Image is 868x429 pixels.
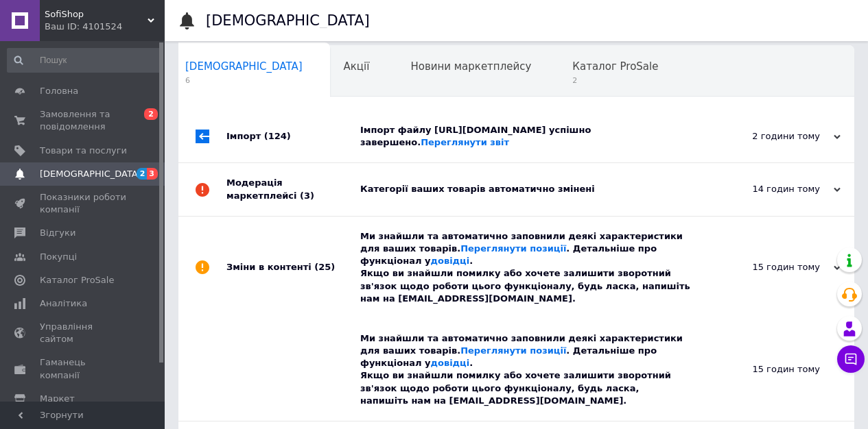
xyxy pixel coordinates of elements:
span: Акції [344,60,370,73]
div: 15 годин тому [683,319,854,421]
div: Ми знайшли та автоматично заповнили деякі характеристики для ваших товарів. . Детальніше про функ... [360,332,683,407]
span: Показники роботи компанії [40,191,127,216]
span: Новини маркетплейсу [410,60,531,73]
div: Ми знайшли та автоматично заповнили деякі характеристики для ваших товарів. . Детальніше про функ... [360,230,703,305]
span: 2 [137,168,148,180]
span: Гаманець компанії [40,356,127,381]
div: Імпорт [226,110,360,162]
a: Переглянути позиції [460,243,566,254]
a: довідці [430,358,469,368]
span: (3) [300,191,314,201]
div: Імпорт файлу [URL][DOMAIN_NAME] успішно завершено. [360,124,703,149]
h1: [DEMOGRAPHIC_DATA] [206,12,370,29]
span: (124) [264,131,291,141]
span: Маркет [40,393,75,405]
span: Товари та послуги [40,145,127,157]
span: 2 [572,75,658,86]
span: 6 [185,75,303,86]
span: [DEMOGRAPHIC_DATA] [40,168,141,180]
button: Чат з покупцем [837,345,865,373]
span: Управління сайтом [40,321,127,345]
div: Зміни в контенті [226,217,360,319]
span: Замовлення та повідомлення [40,108,127,133]
span: 2 [144,108,158,120]
span: Каталог ProSale [572,60,658,73]
span: Відгуки [40,227,75,239]
div: 15 годин тому [703,261,841,273]
span: Головна [40,85,78,97]
div: Модерація маркетплейсі [226,163,360,215]
div: 2 години тому [703,130,841,143]
span: Аналітика [40,297,87,310]
input: Пошук [7,48,162,73]
span: Каталог ProSale [40,274,114,286]
a: довідці [430,256,469,266]
div: 14 годин тому [703,183,841,195]
div: Категорії ваших товарів автоматично змінені [360,183,703,195]
span: SofiShop [45,8,148,21]
span: [DEMOGRAPHIC_DATA] [185,60,303,73]
a: Переглянути звіт [421,137,509,147]
div: Ваш ID: 4101524 [45,21,165,33]
a: Переглянути позиції [460,345,566,356]
span: Покупці [40,251,77,263]
span: 3 [147,168,158,180]
span: (25) [314,262,335,272]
